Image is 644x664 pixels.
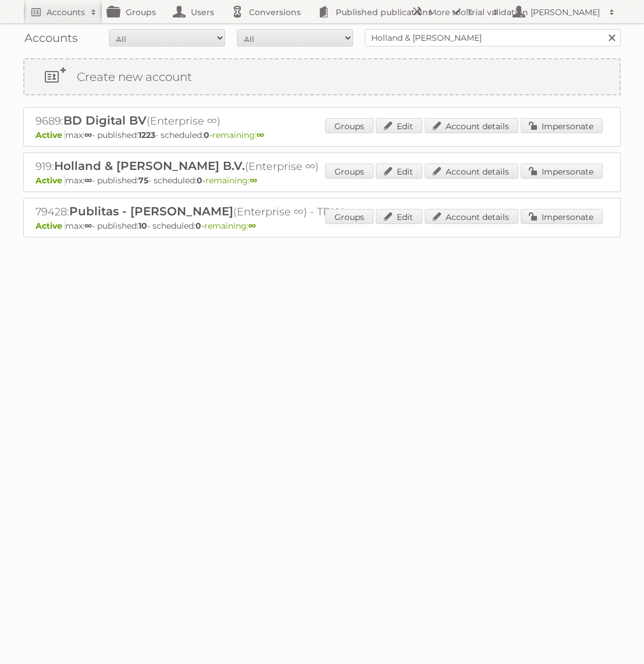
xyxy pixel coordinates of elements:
h2: [PERSON_NAME] [528,6,603,18]
a: Groups [325,209,373,224]
a: Edit [376,209,422,224]
span: Active [35,175,65,186]
a: Impersonate [521,209,603,224]
h2: More tools [429,6,487,18]
strong: ∞ [84,130,92,140]
span: Active [35,130,65,140]
p: max: - published: - scheduled: - [35,221,609,231]
a: Account details [425,209,518,224]
h2: 919: (Enterprise ∞) [35,159,443,174]
strong: ∞ [84,175,92,186]
span: Active [35,221,65,231]
p: max: - published: - scheduled: - [35,175,609,186]
a: Edit [376,118,422,133]
strong: 0 [197,175,202,186]
a: Account details [425,118,518,133]
span: Holland & [PERSON_NAME] B.V. [54,159,245,173]
strong: ∞ [250,175,257,186]
strong: ∞ [248,221,256,231]
strong: ∞ [84,221,92,231]
strong: 1223 [138,130,155,140]
a: Groups [325,118,373,133]
a: Account details [425,164,518,179]
strong: ∞ [257,130,264,140]
span: remaining: [212,130,264,140]
a: Create new account [24,59,620,94]
h2: 79428: (Enterprise ∞) - TRIAL [35,204,443,219]
strong: 10 [138,221,147,231]
a: Impersonate [521,164,603,179]
strong: 75 [138,175,148,186]
strong: 0 [195,221,201,231]
a: Groups [325,164,373,179]
a: Edit [376,164,422,179]
h2: Accounts [47,6,85,18]
span: BD Digital BV [63,113,147,127]
p: max: - published: - scheduled: - [35,130,609,140]
span: remaining: [205,175,257,186]
h2: 9689: (Enterprise ∞) [35,113,443,129]
strong: 0 [204,130,209,140]
span: Publitas - [PERSON_NAME] [69,204,233,218]
a: Impersonate [521,118,603,133]
span: remaining: [204,221,256,231]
